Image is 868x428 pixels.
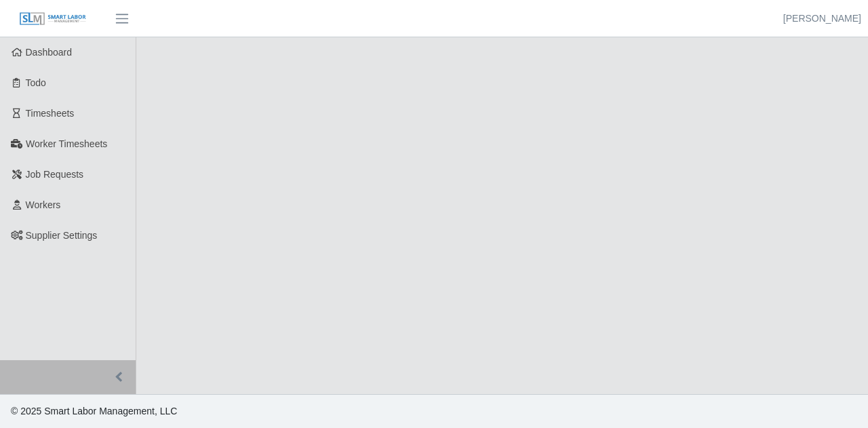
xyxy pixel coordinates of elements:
[26,199,61,210] span: Workers
[26,47,73,58] span: Dashboard
[11,406,177,416] span: © 2025 Smart Labor Management, LLC
[783,12,861,26] a: [PERSON_NAME]
[26,77,46,88] span: Todo
[26,138,107,149] span: Worker Timesheets
[26,169,84,180] span: Job Requests
[19,12,87,26] img: SLM Logo
[26,230,98,241] span: Supplier Settings
[26,108,75,119] span: Timesheets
